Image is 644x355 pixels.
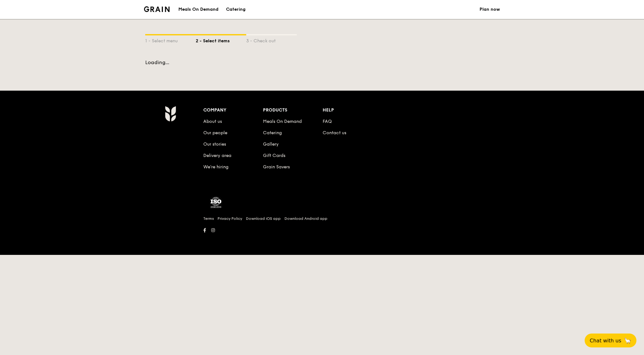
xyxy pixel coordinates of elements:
a: FAQ [323,119,332,124]
a: Our people [203,130,227,135]
a: Download iOS app [246,216,281,221]
h6: Revision [140,235,504,240]
img: ISO Certified [210,196,222,209]
a: Grain Savers [263,164,290,170]
div: Products [263,106,323,115]
a: Catering [263,130,282,135]
div: Loading... [145,59,499,65]
a: Download Android app [284,216,327,221]
a: Gallery [263,141,279,147]
a: Contact us [323,130,346,135]
span: Chat with us [590,338,621,344]
div: 2 - Select items [196,35,246,44]
a: Our stories [203,141,226,147]
span: 🦙 [624,337,631,344]
div: Help [323,106,382,115]
a: Logotype [144,6,170,12]
a: Privacy Policy [218,216,242,221]
a: About us [203,119,222,124]
a: Gift Cards [263,153,285,158]
button: Chat with us🦙 [585,334,636,347]
div: 1 - Select menu [145,35,196,44]
a: We’re hiring [203,164,229,170]
a: Terms [203,216,214,221]
a: Delivery area [203,153,231,158]
img: Grain [144,6,170,12]
img: AYc88T3wAAAABJRU5ErkJggg== [165,106,176,122]
a: Meals On Demand [263,119,302,124]
div: Company [203,106,263,115]
div: 3 - Check out [246,35,297,44]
